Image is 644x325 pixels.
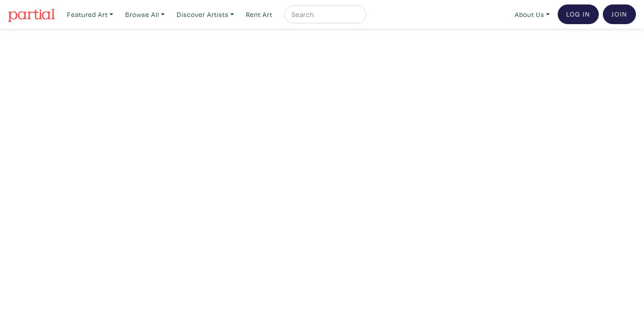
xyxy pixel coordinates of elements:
a: About Us [511,5,554,24]
a: Rent Art [242,5,276,24]
a: Discover Artists [173,5,238,24]
a: Browse All [121,5,169,24]
input: Search [291,9,358,20]
a: Log In [558,4,599,24]
a: Featured Art [63,5,117,24]
a: Join [603,4,636,24]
